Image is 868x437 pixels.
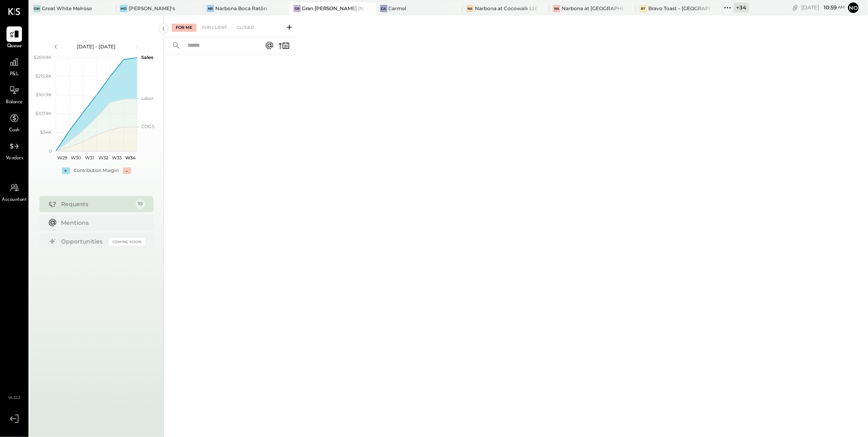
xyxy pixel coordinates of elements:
div: Contribution Margin [74,167,119,174]
button: No [847,1,860,14]
div: Great White Melrose [42,5,92,12]
a: Queue [0,26,28,50]
text: $161.9K [36,92,52,98]
div: For Me [172,24,197,32]
div: GB [293,5,301,12]
div: BT [640,5,647,12]
div: [PERSON_NAME]'s [129,5,175,12]
div: [DATE] [801,4,845,11]
text: W32 [98,155,108,161]
div: Mentions [61,219,141,227]
div: Narbona at [GEOGRAPHIC_DATA] LLC [562,5,623,12]
div: + [62,167,70,174]
span: Accountant [2,196,27,204]
div: copy link [791,3,799,12]
div: Narbona at Cocowalk LLC [475,5,537,12]
text: W30 [71,155,81,161]
text: COGS [141,124,155,129]
div: Gran [PERSON_NAME] (New) [302,5,364,12]
div: Na [466,5,474,12]
div: Closed [233,24,258,32]
div: 10 [136,199,145,209]
text: $215.9K [35,73,52,79]
text: W31 [85,155,94,161]
div: Coming Soon [109,238,145,246]
text: W29 [57,155,68,161]
div: Bravo Toast – [GEOGRAPHIC_DATA] [648,5,710,12]
div: Opportunities [61,237,105,246]
span: Balance [6,99,23,106]
a: Vendors [0,139,28,162]
text: W33 [112,155,122,161]
div: NB [207,5,214,12]
div: Na [553,5,560,12]
text: $107.9K [35,111,52,116]
div: Carmel [389,5,407,12]
a: P&L [0,54,28,78]
text: 0 [49,148,52,154]
div: GW [33,5,41,12]
a: Cash [0,111,28,134]
span: Cash [9,127,20,134]
div: Mo [120,5,127,12]
div: Narbona Boca Ratōn [215,5,267,12]
text: Labor [141,96,153,101]
div: Ca [380,5,387,12]
a: Accountant [0,180,28,204]
div: Requests [61,200,131,208]
text: Sales [141,54,153,60]
text: W34 [125,155,136,161]
div: + 34 [734,2,749,13]
text: $269.9K [34,54,52,60]
span: Queue [7,43,22,50]
div: [DATE] - [DATE] [62,43,131,50]
div: - [123,167,131,174]
a: Balance [0,83,28,106]
div: For Client [198,24,231,32]
span: Vendors [6,155,23,162]
text: $54K [40,129,52,135]
span: P&L [10,71,19,78]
